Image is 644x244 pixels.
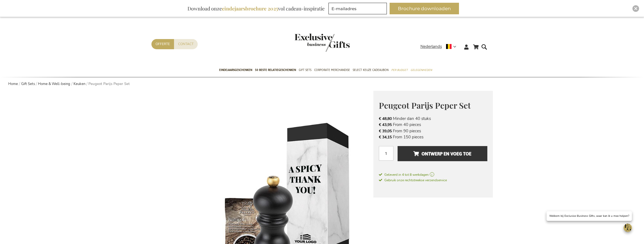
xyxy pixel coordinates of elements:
span: Eindejaarsgeschenken [219,67,252,73]
a: Gift Sets [21,81,35,86]
button: Ontwerp en voeg toe [398,146,487,161]
input: Aantal [379,146,393,161]
span: 50 beste relatiegeschenken [255,67,296,73]
span: Select Keuze Cadeaubon [353,67,388,73]
input: E-mailadres [328,3,387,14]
span: Peugeot Parijs Peper Set [379,100,471,111]
strong: Peugeot Parijs Peper Set [88,81,130,86]
span: Ontwerp en voeg toe [413,149,471,158]
span: Per Budget [391,67,408,73]
li: Minder dan 40 stuks [379,116,487,122]
form: marketing offers and promotions [328,3,388,16]
a: Keuken [74,81,85,86]
span: € 34,15 [379,135,392,140]
span: Gift Sets [299,67,311,73]
b: eindejaarsbrochure 2025 [222,5,278,12]
a: Offerte [151,39,174,49]
a: Gebruik onze rechtstreekse verzendservice [379,177,447,183]
span: Gebruik onze rechtstreekse verzendservice [379,178,447,182]
span: € 43,95 [379,122,392,127]
span: € 48,80 [379,116,392,121]
a: Geleverd in 4 tot 8 werkdagen [379,172,487,177]
span: Nederlands [420,43,442,50]
a: store logo [295,34,322,52]
span: € 39,05 [379,128,392,134]
li: From 90 pieces [379,128,487,134]
div: Close [632,5,639,12]
a: Home & Well-being [38,81,70,86]
button: Brochure downloaden [390,3,459,14]
span: Corporate Merchandise [314,67,350,73]
li: From 40 pieces [379,122,487,128]
div: Nederlands [420,43,460,50]
img: Exclusive Business gifts logo [295,34,350,52]
img: Close [634,7,637,10]
span: Gelegenheden [411,67,432,73]
a: Home [8,81,18,86]
div: Download onze vol cadeau-inspiratie [185,3,327,14]
a: Contact [174,39,198,49]
li: From 150 pieces [379,134,487,140]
